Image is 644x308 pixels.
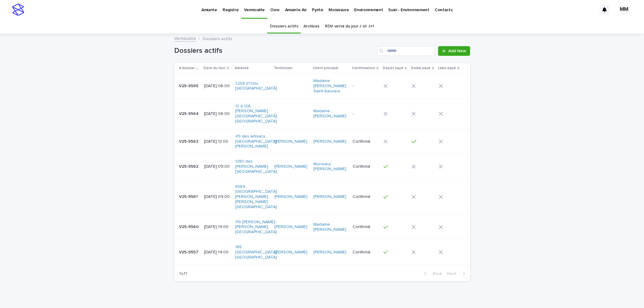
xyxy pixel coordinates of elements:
[174,179,470,214] tr: V25-9561V25-9561 [DATE] 09:005584 [GEOGRAPHIC_DATA][PERSON_NAME], [PERSON_NAME][GEOGRAPHIC_DATA] ...
[448,49,466,53] span: Add New
[274,224,307,230] a: [PERSON_NAME]
[353,194,379,199] p: Confirmé
[313,162,347,172] a: Monsieur [PERSON_NAME]
[313,250,346,255] a: [PERSON_NAME]
[12,4,24,16] img: stacker-logo-s-only.png
[274,65,293,71] p: Technicien
[270,19,298,33] a: Dossiers actifs
[235,220,277,235] a: 119 [PERSON_NAME]-[PERSON_NAME], [GEOGRAPHIC_DATA]
[203,65,226,71] p: Date du test
[235,134,277,149] a: 49 des artisans , [GEOGRAPHIC_DATA][PERSON_NAME]
[383,65,403,71] p: Dépôt payé
[179,138,200,144] p: V25-9563
[179,82,200,89] p: V25-9565
[204,194,231,199] p: [DATE] 09:00
[444,271,470,276] button: Next
[235,245,278,260] a: 188 [GEOGRAPHIC_DATA], [GEOGRAPHIC_DATA]
[429,271,442,276] span: Back
[204,139,231,144] p: [DATE] 12:00
[303,19,319,33] a: Archives
[179,163,200,169] p: V25-9562
[313,109,347,119] a: Madame [PERSON_NAME]
[204,250,231,255] p: [DATE] 14:00
[235,159,277,174] a: 1280 des [PERSON_NAME], [GEOGRAPHIC_DATA]
[274,111,308,116] p: -
[235,81,277,91] a: 2258 d'Oslo, [GEOGRAPHIC_DATA]
[313,222,347,232] a: Madame [PERSON_NAME]
[179,110,200,116] p: V25-9564
[274,139,307,144] a: [PERSON_NAME]
[619,5,629,14] div: MM
[353,139,379,144] p: Confirmé
[203,35,232,42] p: Dossiers actifs
[313,139,346,144] a: [PERSON_NAME]
[353,224,379,230] p: Confirmé
[353,250,379,255] p: Confirmé
[313,65,338,71] p: Client principal
[179,223,200,230] p: V25-9560
[325,19,374,33] a: RDV vermi du jour J et J+1
[438,46,470,56] a: Add New
[204,84,231,89] p: [DATE] 06:00
[179,65,195,71] p: # dossier
[174,266,192,281] p: 1 of 1
[179,193,199,199] p: V25-9561
[419,271,444,276] button: Back
[411,65,431,71] p: Solde payé
[174,99,470,129] tr: V25-9564V25-9564 [DATE] 06:0012 à 12A [PERSON_NAME][GEOGRAPHIC_DATA], [GEOGRAPHIC_DATA] -Madame [...
[204,224,231,230] p: [DATE] 14:00
[235,104,278,124] a: 12 à 12A [PERSON_NAME][GEOGRAPHIC_DATA], [GEOGRAPHIC_DATA]
[353,111,379,116] p: -
[174,74,470,99] tr: V25-9565V25-9565 [DATE] 06:002258 d'Oslo, [GEOGRAPHIC_DATA] -Madame [PERSON_NAME] Saint-Sauveur -
[235,65,249,71] p: Adresse
[313,78,347,94] a: Madame [PERSON_NAME] Saint-Sauveur
[204,111,231,116] p: [DATE] 06:00
[274,250,307,255] a: [PERSON_NAME]
[353,84,379,89] p: -
[447,271,460,276] span: Next
[174,35,196,42] a: Vermiculite
[353,164,379,169] p: Confirmé
[179,249,200,255] p: V25-9557
[377,46,434,56] input: Search
[174,214,470,240] tr: V25-9560V25-9560 [DATE] 14:00119 [PERSON_NAME]-[PERSON_NAME], [GEOGRAPHIC_DATA] [PERSON_NAME] Mad...
[174,240,470,265] tr: V25-9557V25-9557 [DATE] 14:00188 [GEOGRAPHIC_DATA], [GEOGRAPHIC_DATA] [PERSON_NAME] [PERSON_NAME]...
[438,65,456,71] p: Labo payé
[352,65,375,71] p: Confirmation
[274,84,308,89] p: -
[235,184,277,210] a: 5584 [GEOGRAPHIC_DATA][PERSON_NAME], [PERSON_NAME][GEOGRAPHIC_DATA]
[204,164,231,169] p: [DATE] 09:00
[274,164,307,169] a: [PERSON_NAME]
[174,46,375,55] h1: Dossiers actifs
[174,154,470,179] tr: V25-9562V25-9562 [DATE] 09:001280 des [PERSON_NAME], [GEOGRAPHIC_DATA] [PERSON_NAME] Monsieur [PE...
[174,129,470,154] tr: V25-9563V25-9563 [DATE] 12:0049 des artisans , [GEOGRAPHIC_DATA][PERSON_NAME] [PERSON_NAME] [PERS...
[313,194,346,199] a: [PERSON_NAME]
[274,194,307,199] a: [PERSON_NAME]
